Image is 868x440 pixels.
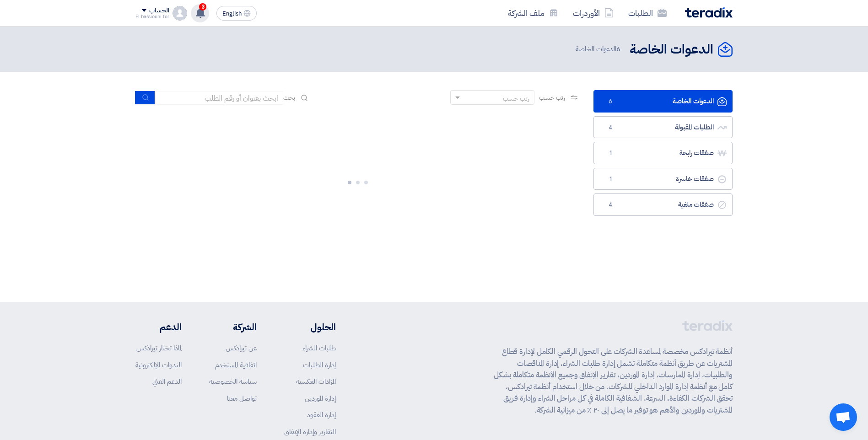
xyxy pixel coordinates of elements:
[222,11,242,17] span: English
[621,2,674,24] a: الطلبات
[605,149,616,158] span: 1
[227,393,257,403] a: تواصل معنا
[135,320,182,334] li: الدعم
[135,14,169,19] div: El bassiouni for
[566,2,621,24] a: الأوردرات
[605,175,616,184] span: 1
[296,376,336,386] a: المزادات العكسية
[215,360,257,370] a: اتفاقية المستخدم
[305,393,336,403] a: إدارة الموردين
[593,142,733,164] a: صفقات رابحة1
[630,41,713,59] h2: الدعوات الخاصة
[152,376,182,386] a: الدعم الفني
[593,168,733,190] a: صفقات خاسرة1
[593,90,733,113] a: الدعوات الخاصة6
[226,343,257,353] a: عن تيرادكس
[303,360,336,370] a: إدارة الطلبات
[155,91,283,105] input: ابحث بعنوان أو رقم الطلب
[216,6,257,21] button: English
[284,320,336,334] li: الحلول
[685,7,733,18] img: Teradix logo
[302,343,336,353] a: طلبات الشراء
[830,403,857,431] div: Open chat
[605,123,616,132] span: 4
[605,200,616,209] span: 4
[283,93,295,102] span: بحث
[136,343,182,353] a: لماذا تختار تيرادكس
[576,44,622,54] span: الدعوات الخاصة
[503,94,529,103] div: رتب حسب
[199,3,206,11] span: 3
[494,346,733,416] p: أنظمة تيرادكس مخصصة لمساعدة الشركات على التحول الرقمي الكامل لإدارة قطاع المشتريات عن طريق أنظمة ...
[209,376,257,386] a: سياسة الخصوصية
[539,93,565,102] span: رتب حسب
[149,7,169,15] div: الحساب
[593,116,733,139] a: الطلبات المقبولة4
[501,2,566,24] a: ملف الشركة
[209,320,257,334] li: الشركة
[616,44,620,54] span: 6
[284,427,336,437] a: التقارير وإدارة الإنفاق
[605,97,616,106] span: 6
[173,6,187,21] img: profile_test.png
[593,193,733,216] a: صفقات ملغية4
[307,410,336,420] a: إدارة العقود
[135,360,182,370] a: الندوات الإلكترونية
